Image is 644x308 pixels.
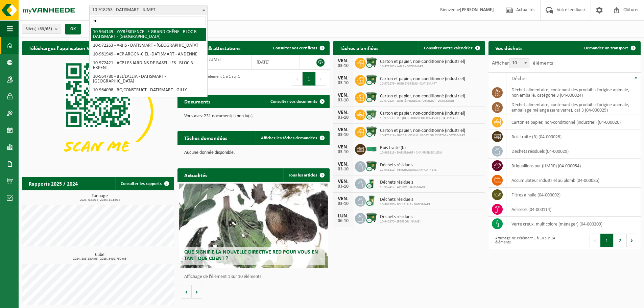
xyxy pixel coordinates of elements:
span: Carton et papier, non-conditionné (industriel) [380,59,465,65]
div: 03-10 [336,115,350,120]
li: 10-961949 - ACP ARC-EN-CIEL -DATISMART - ANDENNE [91,50,206,59]
li: 10-972421 - ACP LES JARDINS DE BASEILLES - BLOC B - ERPENT [91,59,206,72]
span: 10-948310 - PERMIGANAUX AMAURY SRL [380,168,436,172]
button: 1 [600,234,614,247]
span: 10-972533 - RIB (CASH CONVECTER WAVRE)- DATISMART [380,116,465,120]
img: WB-1100-CU [366,74,377,86]
div: VEN. [336,196,350,202]
span: 10 [509,58,529,68]
div: VEN. [336,58,350,64]
span: 10-918253 - DATISMART - JUMET [90,5,207,15]
span: 10-940270 - [PERSON_NAME] [380,220,421,224]
a: Tous les articles [283,168,329,182]
h2: Certificats & attestations [177,41,247,54]
a: Consulter les rapports [115,177,173,190]
li: 10-971698 - BS KARTING - [GEOGRAPHIC_DATA]-[GEOGRAPHIC_DATA]-[GEOGRAPHIC_DATA] [91,95,206,108]
img: Download de VHEPlus App [22,55,174,169]
td: bois traité (B) (04-000028) [506,129,641,144]
td: déchet alimentaire, contenant des produits d'origine animale, non emballé, catégorie 3 (04-000024) [506,85,641,100]
div: VEN. [336,179,350,184]
span: Carton et papier, non-conditionné (industriel) [380,111,465,116]
span: 10-972263 - A-BIS - DATISMART [380,65,465,69]
span: Que signifie la nouvelle directive RED pour vous en tant que client ? [184,250,318,261]
button: Volgende [192,285,202,299]
td: aérosols (04-000114) [506,202,641,217]
span: Déchets résiduels [380,197,430,203]
span: Consulter vos documents [270,99,317,104]
strong: [PERSON_NAME] [460,7,494,13]
a: Consulter vos documents [265,95,329,108]
span: Carton et papier, non-conditionné (industriel) [380,94,465,99]
h3: Cube [25,253,174,261]
div: VEN. [336,162,350,167]
td: [DATE] [252,55,300,70]
li: 10-964149 - ???RÉSIDENCE LE GRAND CHÊNE - BLOC B -DATISMART - [GEOGRAPHIC_DATA] [91,28,206,41]
span: Déchets résiduels [380,214,421,220]
span: 10 [509,58,529,68]
span: Demander un transport [584,46,628,50]
span: 10-964780 - BEL'LALLIA - DATISMART [380,203,430,207]
li: 10-964780 - BEL'LALLIA - DATISMART - [GEOGRAPHIC_DATA] [91,72,206,86]
p: Affichage de l'élément 1 sur 10 éléments [184,275,326,279]
div: 03-10 [336,133,350,137]
div: VEN. [336,75,350,81]
span: 10-972524 - JOBS & PROJECTS (DEKIMO) - DATISMART [380,99,465,103]
h2: Documents [177,95,217,108]
img: WB-1100-CU [366,212,377,223]
td: verre creux, multicolore (ménager) (04-000209) [506,217,641,231]
img: HK-XC-30-GN-00 [366,146,377,152]
div: 03-10 [336,64,350,68]
img: WB-0240-CU [366,195,377,206]
button: Next [316,72,326,86]
td: déchets résiduels (04-000029) [506,144,641,159]
div: 03-10 [336,98,350,103]
div: VEN. [336,93,350,98]
td: accumulateur industriel au plomb (04-000085) [506,173,641,188]
button: Previous [590,234,600,247]
img: WB-0660-CU [366,109,377,120]
span: Carton et papier, non-conditionné (industriel) [380,76,465,82]
span: Déchet [511,76,527,81]
count: (63/63) [38,27,52,31]
h3: Tonnage [25,194,174,202]
span: Consulter votre calendrier [424,46,473,50]
h2: Rapports 2025 / 2024 [22,177,85,190]
h2: Téléchargez l'application Vanheede+ maintenant! [22,41,149,54]
a: Afficher les tâches demandées [256,131,329,145]
img: WB-1100-CU [366,57,377,68]
div: VEN. [336,127,350,133]
h2: Vos déchets [488,41,529,54]
h2: Actualités [177,168,214,182]
span: Carton et papier, non-conditionné (industriel) [380,128,465,134]
a: Consulter votre calendrier [419,41,484,55]
p: Aucune donnée disponible. [184,150,323,155]
span: Déchets résiduels [380,180,425,185]
img: WB-1100-CU [366,160,377,172]
div: 03-10 [336,167,350,172]
button: OK [65,24,81,34]
p: Vous avez 231 document(s) non lu(s). [184,114,323,119]
div: Affichage de l'élément 1 à 10 sur 14 éléments [492,233,561,248]
div: LUN. [336,213,350,219]
a: Que signifie la nouvelle directive RED pour vous en tant que client ? [179,184,328,268]
label: Afficher éléments [492,61,553,66]
span: Bois traité (b) [380,145,442,151]
div: 03-10 [336,150,350,155]
span: 2024: 888,180 m3 - 2025: 3492,760 m3 [25,257,174,261]
li: 10-972263 - A-BIS - DATISMART - [GEOGRAPHIC_DATA] [91,41,206,50]
img: WB-1100-CU [366,126,377,137]
div: Affichage de l'élément 1 à 1 sur 1 éléments [181,71,250,86]
span: 10-988818 - DATISMART - CHANTIER BOUSSU [380,151,442,155]
button: 1 [303,72,316,86]
td: carton et papier, non-conditionné (industriel) (04-000026) [506,115,641,129]
div: VEN. [336,144,350,150]
h2: Tâches demandées [177,131,234,144]
a: Consulter vos certificats [268,41,329,55]
div: 03-10 [336,81,350,86]
button: Previous [292,72,303,86]
div: 03-10 [336,202,350,206]
img: WB-0140-CU [366,177,377,189]
span: 2024: 0,480 t - 2025: 41,630 t [25,198,174,202]
span: RED25005945 [183,63,246,68]
span: Déchets résiduels [380,163,436,168]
